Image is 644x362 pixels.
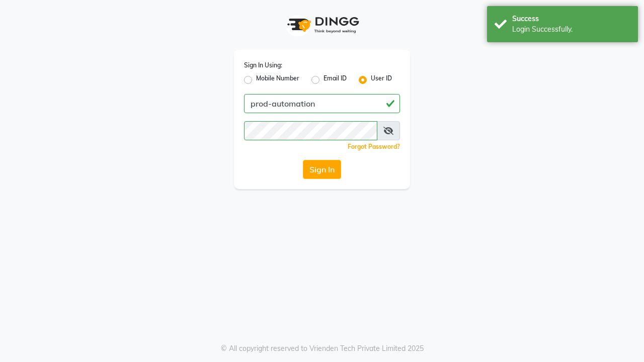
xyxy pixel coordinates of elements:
[512,14,630,24] div: Success
[512,24,630,35] div: Login Successfully.
[244,121,377,140] input: Username
[303,160,341,179] button: Sign In
[244,61,282,70] label: Sign In Using:
[244,94,400,113] input: Username
[282,10,362,40] img: logo1.svg
[348,143,400,150] a: Forgot Password?
[256,74,299,86] label: Mobile Number
[371,74,392,86] label: User ID
[324,74,347,86] label: Email ID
